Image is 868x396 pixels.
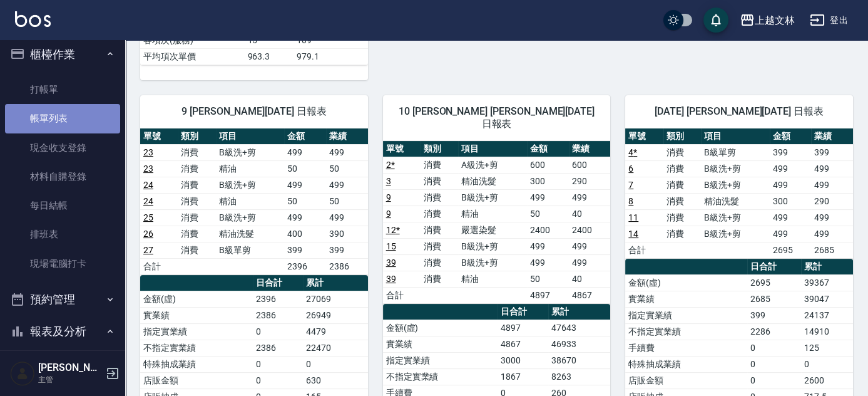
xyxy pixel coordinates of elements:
[326,128,368,145] th: 業績
[143,196,153,206] a: 24
[663,160,701,177] td: 消費
[625,372,747,388] td: 店販金額
[383,320,498,336] td: 金額(虛)
[625,242,663,258] td: 合計
[458,271,527,287] td: 精油
[38,374,102,385] p: 主管
[303,356,368,372] td: 0
[10,361,35,386] img: Person
[801,356,853,372] td: 0
[253,340,303,356] td: 2386
[386,176,391,186] a: 3
[770,193,812,209] td: 300
[747,291,801,307] td: 2685
[770,144,812,160] td: 399
[527,238,569,254] td: 499
[625,128,853,259] table: a dense table
[640,105,838,118] span: [DATE] [PERSON_NAME][DATE] 日報表
[284,144,326,160] td: 499
[628,196,633,206] a: 8
[5,162,120,191] a: 材料自購登錄
[569,238,611,254] td: 499
[663,177,701,193] td: 消費
[458,173,527,189] td: 精油洗髮
[801,274,853,291] td: 39367
[216,144,285,160] td: B級洗+剪
[284,226,326,242] td: 400
[140,258,178,274] td: 合計
[216,177,285,193] td: B級洗+剪
[386,192,391,202] a: 9
[628,212,638,222] a: 11
[498,320,548,336] td: 4897
[216,160,285,177] td: 精油
[216,128,285,145] th: 項目
[527,157,569,173] td: 600
[625,356,747,372] td: 特殊抽成業績
[811,226,853,242] td: 499
[811,193,853,209] td: 290
[701,160,770,177] td: B級洗+剪
[755,13,795,28] div: 上越文林
[303,275,368,291] th: 累計
[383,141,421,157] th: 單號
[421,271,458,287] td: 消費
[625,128,663,145] th: 單號
[811,128,853,145] th: 業績
[498,304,548,320] th: 日合計
[747,340,801,356] td: 0
[625,340,747,356] td: 手續費
[805,9,853,32] button: 登出
[326,209,368,226] td: 499
[140,32,244,48] td: 客項次(服務)
[527,271,569,287] td: 50
[569,222,611,238] td: 2400
[303,307,368,323] td: 26949
[747,372,801,388] td: 0
[701,144,770,160] td: B級單剪
[770,226,812,242] td: 499
[143,147,153,157] a: 23
[421,189,458,206] td: 消費
[663,128,701,145] th: 類別
[747,259,801,275] th: 日合計
[458,254,527,271] td: B級洗+剪
[398,105,596,130] span: 10 [PERSON_NAME] [PERSON_NAME][DATE] 日報表
[747,356,801,372] td: 0
[527,206,569,222] td: 50
[140,356,253,372] td: 特殊抽成業績
[294,32,367,48] td: 109
[5,133,120,162] a: 現金收支登錄
[811,242,853,258] td: 2685
[5,315,120,348] button: 報表及分析
[663,144,701,160] td: 消費
[216,193,285,209] td: 精油
[284,160,326,177] td: 50
[143,164,153,174] a: 23
[569,287,611,303] td: 4867
[628,164,633,174] a: 6
[15,11,51,27] img: Logo
[421,254,458,271] td: 消費
[253,291,303,307] td: 2396
[747,274,801,291] td: 2695
[178,242,215,258] td: 消費
[386,241,396,251] a: 15
[498,352,548,368] td: 3000
[383,352,498,368] td: 指定實業績
[569,189,611,206] td: 499
[253,275,303,291] th: 日合計
[625,323,747,340] td: 不指定實業績
[811,160,853,177] td: 499
[703,8,728,33] button: save
[284,128,326,145] th: 金額
[569,206,611,222] td: 40
[143,180,153,190] a: 24
[421,157,458,173] td: 消費
[548,304,610,320] th: 累計
[5,104,120,133] a: 帳單列表
[735,8,800,33] button: 上越文林
[140,128,368,275] table: a dense table
[253,356,303,372] td: 0
[548,320,610,336] td: 47643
